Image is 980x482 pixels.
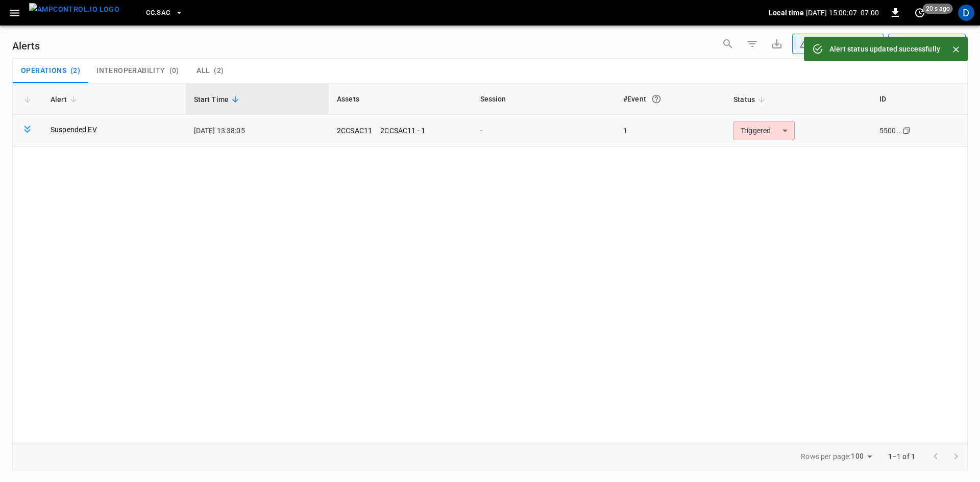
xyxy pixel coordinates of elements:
[472,115,616,147] td: -
[615,115,725,147] td: 1
[51,93,80,106] span: Alert
[733,93,768,106] span: Status
[146,7,170,19] span: CC.SAC
[948,42,964,57] button: Close
[801,451,850,462] p: Rows per page:
[902,125,912,136] div: copy
[879,125,902,136] div: 5500...
[380,126,425,135] a: 2CCSAC11 - 1
[806,8,879,18] p: [DATE] 15:00:07 -07:00
[888,451,915,462] p: 1–1 of 1
[337,126,372,135] a: 2CCSAC11
[12,38,40,54] h6: Alerts
[647,90,666,108] button: An event is a single occurrence of an issue. An alert groups related events for the same asset, m...
[70,66,80,75] span: ( 2 )
[958,5,974,21] div: profile-icon
[769,8,804,18] p: Local time
[733,121,795,140] div: Triggered
[21,66,66,75] span: Operations
[142,3,187,23] button: CC.SAC
[912,5,928,21] button: set refresh interval
[214,66,224,75] span: ( 2 )
[799,39,868,49] div: Unresolved
[829,40,940,58] div: Alert status updated successfully
[197,66,210,75] span: All
[51,124,97,135] a: Suspended EV
[186,115,329,147] td: [DATE] 13:38:05
[169,66,179,75] span: ( 0 )
[907,34,966,54] div: Last 24 hrs
[29,3,119,16] img: ampcontrol.io logo
[472,84,616,115] th: Session
[851,449,875,464] div: 100
[623,90,717,108] div: #Event
[96,66,165,75] span: Interoperability
[923,4,953,14] span: 20 s ago
[194,93,242,106] span: Start Time
[329,84,472,115] th: Assets
[871,84,967,115] th: ID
